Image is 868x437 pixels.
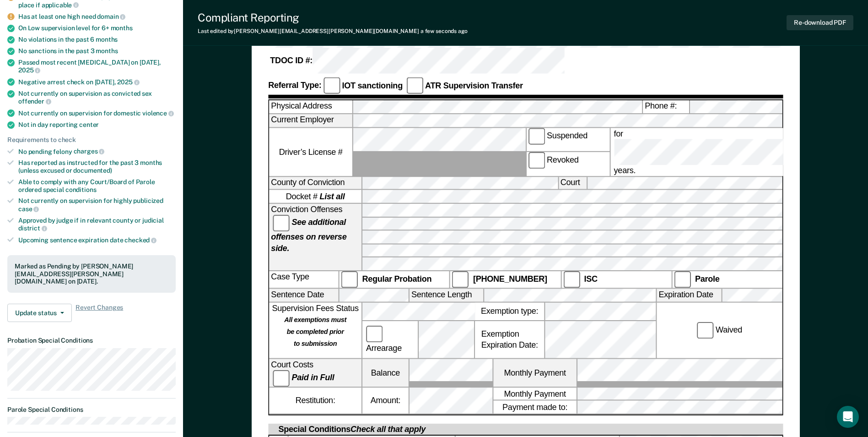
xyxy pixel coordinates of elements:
input: Regular Probation [341,271,357,288]
label: Payment made to: [493,401,577,414]
strong: List all [319,192,345,201]
span: months [96,47,118,55]
strong: ISC [584,274,597,284]
span: a few seconds ago [421,28,468,34]
strong: Regular Probation [362,274,431,284]
span: offender [18,98,51,105]
strong: ATR Supervision Transfer [425,81,523,90]
label: Sentence Length [410,289,483,301]
div: No violations in the past 6 [18,36,176,44]
label: Current Employer [269,115,352,127]
label: for years. [612,128,868,176]
input: IOT sanctioning [323,77,340,94]
span: district [18,224,47,232]
dt: Parole Special Conditions [7,406,176,414]
strong: [PHONE_NUMBER] [473,274,547,284]
div: Passed most recent [MEDICAL_DATA] on [DATE], [18,59,176,74]
div: Has reported as instructed for the past 3 months (unless excused or [18,159,176,175]
input: [PHONE_NUMBER] [452,271,469,288]
div: Has at least one high need domain [18,12,176,21]
span: checked [124,236,156,244]
label: Expiration Date [657,289,721,301]
div: Not in day reporting [18,121,176,129]
label: Suspended [526,128,609,152]
label: County of Conviction [269,177,361,189]
span: Revert Changes [75,304,123,322]
div: No pending felony [18,147,176,156]
label: Revoked [526,153,609,176]
span: charges [74,147,105,155]
label: Physical Address [269,101,352,113]
button: Re-download PDF [787,15,853,30]
strong: IOT sanctioning [342,81,402,90]
div: Case Type [269,271,338,288]
div: Not currently on supervision as convicted sex [18,90,176,105]
div: Special Conditions [276,424,427,435]
span: months [111,24,133,32]
div: Last edited by [PERSON_NAME][EMAIL_ADDRESS][PERSON_NAME][DOMAIN_NAME] [198,28,468,34]
input: ATR Supervision Transfer [406,77,423,94]
div: Supervision Fees Status [269,302,361,358]
span: documented) [73,167,112,174]
span: months [96,36,118,43]
label: Arrearage [364,326,416,354]
label: Monthly Payment [493,359,577,387]
label: Waived [695,322,744,338]
label: Sentence Date [269,289,338,301]
input: for years. [614,139,866,165]
button: Update status [7,304,72,322]
input: ISC [563,271,579,288]
label: Exemption type: [475,302,544,320]
label: Court [558,177,586,189]
div: Conviction Offenses [269,204,361,270]
strong: Referral Type: [268,81,321,90]
div: Open Intercom Messenger [837,406,859,428]
label: Balance [362,359,409,387]
span: Check all that apply [350,425,426,434]
span: 2025 [117,78,139,86]
label: Driver’s License # [269,128,352,176]
div: Approved by judge if in relevant county or judicial [18,217,176,232]
label: Phone #: [643,101,689,113]
dt: Probation Special Conditions [7,337,176,344]
span: case [18,205,39,213]
span: Docket # [286,191,345,202]
strong: TDOC ID #: [270,56,313,66]
span: center [79,121,99,128]
div: Not currently on supervision for domestic [18,109,176,117]
div: Negative arrest check on [DATE], [18,78,176,86]
strong: See additional offenses on reverse side. [271,218,346,253]
div: Compliant Reporting [198,11,468,24]
input: Suspended [528,128,545,144]
span: 2025 [18,66,40,74]
div: Upcoming sentence expiration date [18,236,176,244]
label: Monthly Payment [493,388,577,400]
span: violence [142,109,174,117]
input: Revoked [528,153,545,169]
input: Paid in Full [273,370,289,386]
div: Not currently on supervision for highly publicized [18,197,176,213]
strong: Paid in Full [291,373,334,382]
input: See additional offenses on reverse side. [273,215,289,231]
input: Parole [674,271,690,288]
div: Marked as Pending by [PERSON_NAME][EMAIL_ADDRESS][PERSON_NAME][DOMAIN_NAME] on [DATE]. [15,262,168,285]
div: Court Costs [269,359,361,387]
div: No sanctions in the past 3 [18,47,176,55]
span: conditions [65,186,97,193]
input: Waived [697,322,713,338]
div: On Low supervision level for 6+ [18,24,176,32]
strong: All exemptions must be completed prior to submission [284,315,346,348]
label: Amount: [362,388,409,414]
div: Able to comply with any Court/Board of Parole ordered special [18,178,176,194]
div: Exemption Expiration Date: [475,321,544,358]
strong: Parole [695,274,720,284]
input: Arrearage [366,326,383,342]
div: Restitution: [269,388,361,414]
div: Requirements to check [7,136,176,144]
